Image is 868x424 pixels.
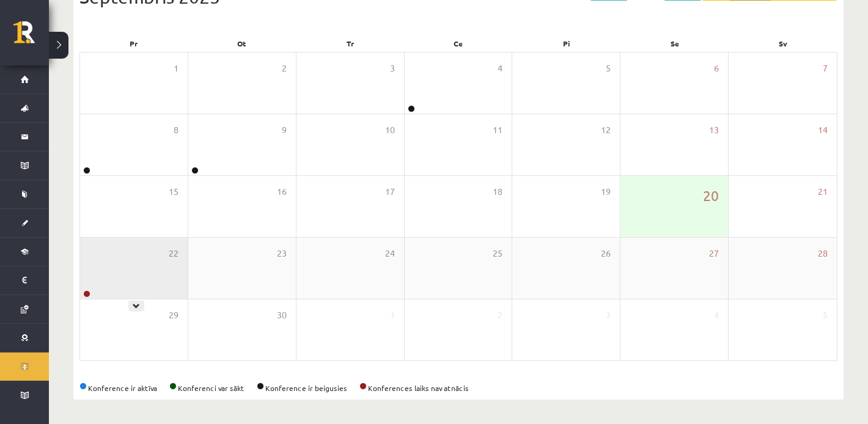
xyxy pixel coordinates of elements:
span: 15 [169,185,178,199]
span: 17 [385,185,395,199]
span: 21 [818,185,828,199]
span: 26 [601,247,611,260]
span: 7 [823,62,828,75]
span: 24 [385,247,395,260]
span: 14 [818,123,828,137]
span: 10 [385,123,395,137]
span: 23 [277,247,287,260]
span: 6 [714,62,719,75]
span: 22 [169,247,178,260]
div: Konference ir aktīva Konferenci var sākt Konference ir beigusies Konferences laiks nav atnācis [79,382,837,393]
span: 8 [174,123,178,137]
span: 3 [606,309,611,322]
div: Se [621,35,729,52]
span: 11 [493,123,502,137]
span: 2 [282,62,287,75]
span: 16 [277,185,287,199]
span: 1 [390,309,395,322]
span: 5 [606,62,611,75]
span: 30 [277,309,287,322]
span: 2 [498,309,502,322]
span: 9 [282,123,287,137]
span: 19 [601,185,611,199]
span: 4 [714,309,719,322]
span: 12 [601,123,611,137]
span: 18 [493,185,502,199]
span: 4 [498,62,502,75]
span: 1 [174,62,178,75]
div: Tr [296,35,404,52]
span: 29 [169,309,178,322]
span: 27 [709,247,719,260]
div: Ce [404,35,512,52]
a: Rīgas 1. Tālmācības vidusskola [13,21,49,52]
div: Pi [513,35,621,52]
div: Ot [188,35,296,52]
span: 5 [823,309,828,322]
span: 28 [818,247,828,260]
div: Pr [79,35,188,52]
span: 25 [493,247,502,260]
span: 3 [390,62,395,75]
span: 20 [703,185,719,206]
div: Sv [729,35,837,52]
span: 13 [709,123,719,137]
